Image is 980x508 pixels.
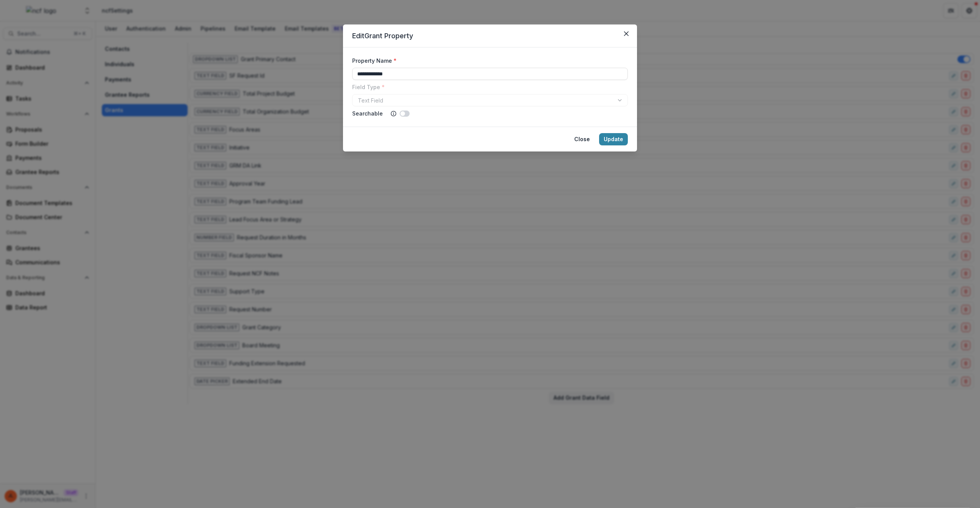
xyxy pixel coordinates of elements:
[352,83,623,91] label: Field Type
[352,109,383,117] label: Searchable
[620,28,632,40] button: Close
[570,133,595,145] button: Close
[599,133,628,145] button: Update
[343,24,637,47] header: Edit Grant Property
[352,57,623,65] label: Property Name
